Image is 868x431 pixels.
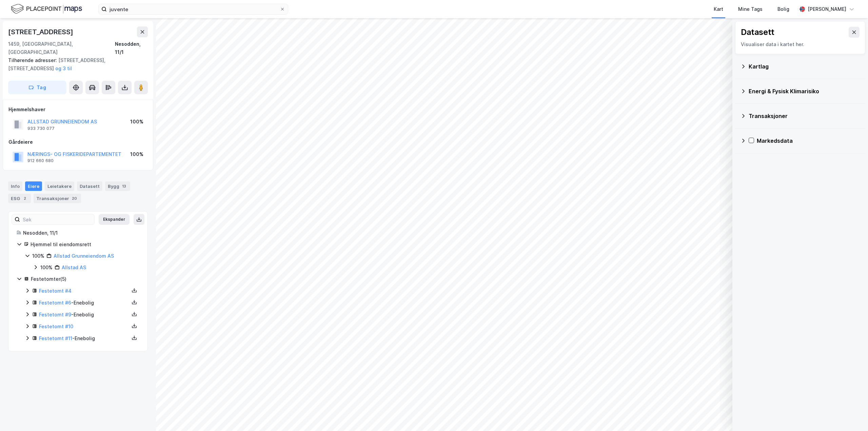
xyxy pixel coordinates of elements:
[39,335,72,341] a: Festetomt #11
[8,194,31,203] div: ESG
[32,252,44,260] div: 100%
[749,62,860,71] div: Kartlag
[130,150,143,158] div: 100%
[34,194,81,203] div: Transaksjoner
[757,137,860,145] div: Markedsdata
[8,26,75,37] div: [STREET_ADDRESS]
[77,181,102,191] div: Datasett
[99,214,130,225] button: Ekspander
[8,138,147,146] div: Gårdeiere
[749,112,860,120] div: Transaksjoner
[834,398,868,431] div: Kontrollprogram for chat
[54,253,114,259] a: Allstad Grunneiendom AS
[8,57,58,63] span: Tilhørende adresser:
[39,300,71,306] a: Festetomt #6
[808,5,846,13] div: [PERSON_NAME]
[105,181,130,191] div: Bygg
[39,288,72,294] a: Festetomt #4
[11,3,82,15] img: logo.f888ab2527a4732fd821a326f86c7f29.svg
[130,118,143,126] div: 100%
[20,214,94,224] input: Søk
[8,105,147,114] div: Hjemmelshaver
[741,40,860,48] div: Visualiser data i kartet her.
[115,40,148,56] div: Nesodden, 11/1
[31,275,139,283] div: Festetomter ( 5 )
[45,181,74,191] div: Leietakere
[8,81,66,94] button: Tag
[27,126,55,131] div: 933 730 077
[8,181,22,191] div: Info
[39,312,71,317] a: Festetomt #9
[25,181,42,191] div: Eiere
[121,183,127,190] div: 13
[39,334,129,342] div: - Enebolig
[71,195,78,202] div: 20
[714,5,723,13] div: Kart
[39,311,129,319] div: - Enebolig
[31,240,139,249] div: Hjemmel til eiendomsrett
[8,40,115,56] div: 1459, [GEOGRAPHIC_DATA], [GEOGRAPHIC_DATA]
[8,56,142,73] div: [STREET_ADDRESS], [STREET_ADDRESS]
[21,195,28,202] div: 2
[107,4,280,14] input: Søk på adresse, matrikkel, gårdeiere, leietakere eller personer
[39,299,129,307] div: - Enebolig
[27,158,54,163] div: 912 660 680
[23,229,139,237] div: Nesodden, 11/1
[40,263,53,272] div: 100%
[834,398,868,431] iframe: Chat Widget
[62,265,86,270] a: Allstad AS
[749,87,860,95] div: Energi & Fysisk Klimarisiko
[738,5,763,13] div: Mine Tags
[39,324,73,329] a: Festetomt #10
[741,27,774,38] div: Datasett
[777,5,789,13] div: Bolig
